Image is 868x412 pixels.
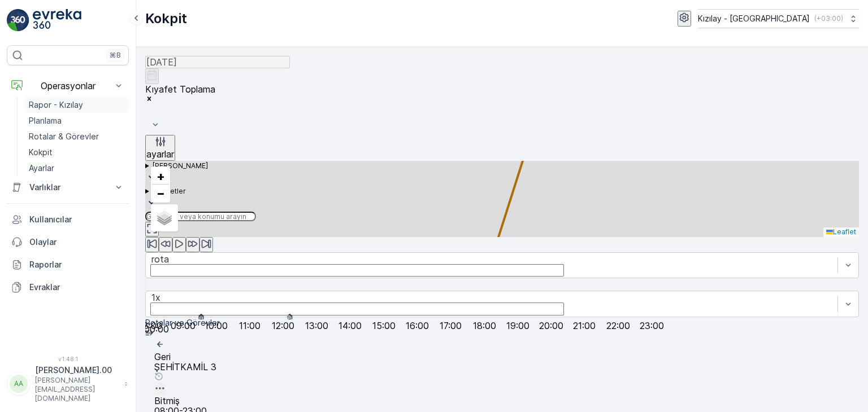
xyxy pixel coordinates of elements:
[151,292,832,303] div: 1x
[35,365,119,376] p: [PERSON_NAME].00
[29,99,83,111] p: Rapor - Kızılay
[29,236,124,248] p: Olaylar
[145,186,859,212] summary: faaliyetler
[7,208,129,231] a: Kullanıcılar
[440,321,462,331] p: 17:00
[7,176,129,199] button: Varlıklar
[154,362,850,372] p: ŞEHİTKAMİL 3
[406,321,429,331] p: 16:00
[826,227,856,236] a: Leaflet
[24,129,129,144] a: Rotalar & Görevler
[305,321,328,331] p: 13:00
[29,131,99,142] p: Rotalar & Görevler
[698,13,810,24] p: Kızılay - [GEOGRAPHIC_DATA]
[205,321,228,331] p: 10:00
[7,276,129,299] a: Evraklar
[338,321,362,331] p: 14:00
[153,161,208,170] span: [PERSON_NAME]
[7,74,129,97] button: Operasyonlar
[24,113,129,129] a: Planlama
[372,321,396,331] p: 15:00
[152,168,169,185] a: Yakınlaştır
[146,149,174,159] p: ayarlar
[239,321,261,331] p: 11:00
[35,376,119,403] p: [PERSON_NAME][EMAIL_ADDRESS][DOMAIN_NAME]
[154,352,171,362] p: Geri
[33,9,81,32] img: logo_light-DOdMpM7g.png
[145,10,187,28] p: Kokpit
[145,84,859,94] div: Kıyafet Toplama
[145,161,859,186] summary: [PERSON_NAME]
[539,321,563,331] p: 20:00
[10,375,28,393] div: AA
[29,81,106,91] p: Operasyonlar
[157,169,165,183] span: +
[7,356,129,362] span: v 1.48.1
[152,185,169,201] a: Uzaklaştır
[137,321,162,331] p: 08:00
[29,182,106,193] p: Varlıklar
[152,205,177,230] a: Layers
[29,282,124,293] p: Evraklar
[272,321,294,331] p: 12:00
[29,115,62,126] p: Planlama
[145,317,859,328] p: Rotalar ve Görevler
[145,56,290,68] input: dd/mm/yyyy
[506,321,530,331] p: 19:00
[24,97,129,113] a: Rapor - Kızılay
[154,372,163,383] div: Yardım Araç İkonu
[29,163,54,174] p: Ayarlar
[7,9,29,32] img: logo
[7,365,129,403] button: AA[PERSON_NAME].00[PERSON_NAME][EMAIL_ADDRESS][DOMAIN_NAME]
[29,214,124,225] p: Kullanıcılar
[7,231,129,253] a: Olaylar
[573,321,596,331] p: 21:00
[151,254,832,264] div: rota
[145,212,256,222] input: Görevleri veya konumu arayın
[698,9,859,28] button: Kızılay - [GEOGRAPHIC_DATA](+03:00)
[606,321,630,331] p: 22:00
[157,186,165,200] span: −
[131,324,169,334] p: 08:00:00
[171,321,196,331] p: 09:00
[814,14,843,23] p: ( +03:00 )
[154,339,171,362] a: Geri
[473,321,496,331] p: 18:00
[154,396,850,406] p: Bitmiş
[24,144,129,160] a: Kokpit
[145,94,859,104] div: Remove Kıyafet Toplama
[640,321,664,331] p: 23:00
[110,51,121,60] p: ⌘B
[7,253,129,276] a: Raporlar
[29,147,53,158] p: Kokpit
[29,259,124,270] p: Raporlar
[145,135,175,161] button: ayarlar
[24,160,129,176] a: Ayarlar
